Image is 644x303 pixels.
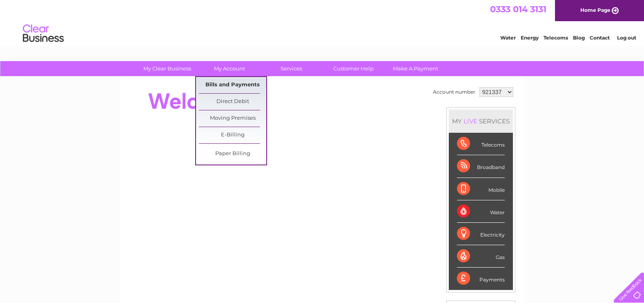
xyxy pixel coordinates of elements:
div: Broadband [457,155,505,178]
a: Log out [617,35,636,41]
a: Direct Debit [199,94,266,110]
a: Telecoms [544,35,568,41]
a: Water [500,35,516,41]
a: Make A Payment [382,61,449,76]
a: Bills and Payments [199,77,266,93]
div: MY SERVICES [449,110,513,133]
div: Payments [457,268,505,290]
a: 0333 014 3131 [490,4,546,14]
img: logo.png [22,21,64,46]
a: Customer Help [320,61,387,76]
a: Energy [521,35,539,41]
a: Services [258,61,325,76]
a: Moving Premises [199,110,266,127]
a: Contact [590,35,610,41]
div: Mobile [457,178,505,200]
a: My Account [196,61,263,76]
div: Telecoms [457,133,505,155]
a: Blog [573,35,585,41]
div: Electricity [457,223,505,245]
td: Account number [431,85,477,99]
a: E-Billing [199,127,266,143]
div: LIVE [462,117,479,125]
a: Paper Billing [199,146,266,162]
div: Clear Business is a trading name of Verastar Limited (registered in [GEOGRAPHIC_DATA] No. 3667643... [129,4,515,40]
div: Water [457,200,505,223]
div: Gas [457,245,505,268]
a: My Clear Business [134,61,201,76]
